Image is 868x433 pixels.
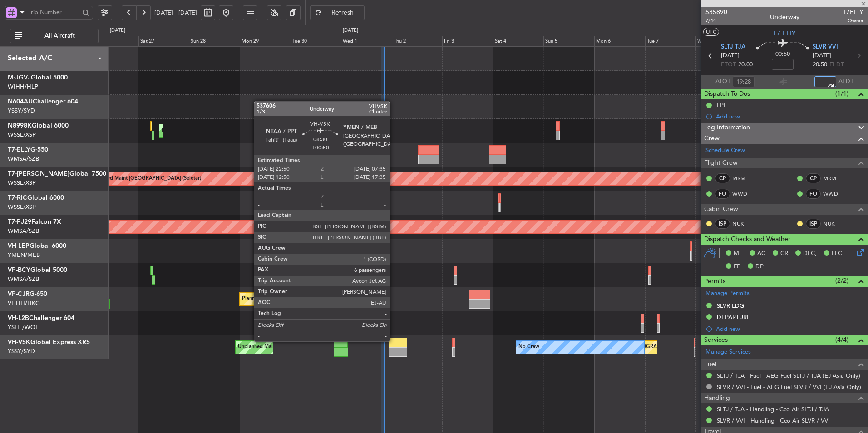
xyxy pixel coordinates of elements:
a: YMEN/MEB [8,251,40,259]
div: Wed 1 [341,36,392,47]
a: M-JGVJGlobal 5000 [8,74,68,81]
a: SLVR / VVI - Handling - Cco Air SLVR / VVI [717,417,830,424]
span: (1/1) [835,89,848,98]
a: Schedule Crew [705,146,745,155]
a: SLTJ / TJA - Handling - Cco Air SLTJ / TJA [717,405,829,413]
div: FO [715,189,730,199]
span: VH-VSK [8,339,30,345]
a: SLVR / VVI - Fuel - AEG Fuel SLVR / VVI (EJ Asia Only) [717,383,861,391]
div: Fri 26 [88,36,138,47]
span: SLTJ TJA [721,43,745,52]
a: VH-VSKGlobal Express XRS [8,339,90,345]
div: CP [806,173,821,183]
div: ISP [715,219,730,229]
div: Add new [716,325,863,333]
a: T7-ELLYG-550 [8,147,48,153]
span: N8998K [8,123,32,129]
a: N604AUChallenger 604 [8,98,78,105]
div: ISP [806,219,821,229]
span: Owner [843,17,863,25]
span: Dispatch To-Dos [704,89,750,99]
span: Flight Crew [704,158,738,168]
span: (2/2) [835,276,848,285]
span: VP-BCY [8,267,30,273]
div: Mon 6 [594,36,645,47]
a: Manage Services [705,348,751,357]
div: Wed 8 [695,36,746,47]
span: VH-L2B [8,315,29,321]
span: FP [734,262,740,271]
span: MF [734,249,742,258]
span: VH-LEP [8,243,30,249]
a: YSSY/SYD [8,347,35,355]
span: 20:50 [813,60,827,69]
span: CR [780,249,788,258]
a: MRM [823,174,843,182]
span: ATOT [715,77,730,86]
div: FPL [717,101,727,109]
a: WWD [823,190,843,198]
a: YSSY/SYD [8,107,35,115]
span: Refresh [324,10,361,16]
span: FFC [832,249,842,258]
button: UTC [703,28,719,36]
div: [DATE] [343,27,358,34]
div: DEPARTURE [717,313,750,321]
span: T7ELLY [843,7,863,17]
a: WMSA/SZB [8,155,39,163]
div: Planned Maint [GEOGRAPHIC_DATA] ([GEOGRAPHIC_DATA] Intl) [162,124,313,138]
input: --:-- [814,76,836,87]
a: T7-RICGlobal 6000 [8,195,64,201]
span: (4/4) [835,335,848,344]
a: WSSL/XSP [8,131,36,139]
span: DP [755,262,764,271]
div: Planned Maint [GEOGRAPHIC_DATA] (Seletar) [94,172,201,186]
a: N8998KGlobal 6000 [8,123,69,129]
div: No Crew [518,340,539,354]
div: Sat 4 [493,36,544,47]
span: DFC, [803,249,817,258]
span: Crew [704,133,720,144]
span: [DATE] [813,51,831,60]
a: T7-PJ29Falcon 7X [8,219,61,225]
input: Trip Number [28,5,79,19]
div: Fri 3 [442,36,493,47]
a: T7-[PERSON_NAME]Global 7500 [8,171,106,177]
span: ALDT [838,77,853,86]
a: WMSA/SZB [8,227,39,235]
span: VP-CJR [8,291,30,297]
a: YSHL/WOL [8,323,39,331]
span: ETOT [721,60,736,69]
span: [DATE] [721,51,740,60]
span: M-JGVJ [8,74,31,81]
div: CP [715,173,730,183]
span: 7/14 [705,17,727,25]
span: [DATE] - [DATE] [154,9,197,17]
span: Cabin Crew [704,204,738,215]
a: VH-LEPGlobal 6000 [8,243,66,249]
button: Refresh [310,5,365,20]
span: Fuel [704,359,716,370]
span: Handling [704,393,730,403]
div: Add new [716,113,863,120]
div: [DATE] [110,27,125,34]
div: Tue 7 [645,36,696,47]
a: WSSL/XSP [8,203,36,211]
a: SLTJ / TJA - Fuel - AEG Fuel SLTJ / TJA (EJ Asia Only) [717,372,860,379]
a: WMSA/SZB [8,275,39,283]
a: MRM [732,174,753,182]
span: T7-ELLY [773,29,796,38]
div: Underway [770,12,799,22]
span: Dispatch Checks and Weather [704,234,790,245]
span: T7-ELLY [8,147,30,153]
a: Manage Permits [705,289,750,298]
div: Sat 27 [138,36,189,47]
span: AC [757,249,765,258]
div: Thu 2 [392,36,443,47]
span: N604AU [8,98,33,105]
span: All Aircraft [24,33,95,39]
span: T7-PJ29 [8,219,31,225]
button: All Aircraft [10,29,99,43]
a: NUK [823,220,843,228]
div: SLVR LDG [717,302,744,310]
